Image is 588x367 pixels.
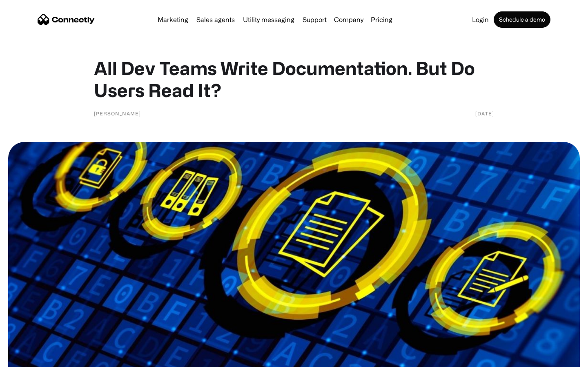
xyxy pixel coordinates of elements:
[154,16,192,23] a: Marketing
[367,16,396,23] a: Pricing
[334,14,363,25] div: Company
[475,109,494,117] div: [DATE]
[494,11,550,28] a: Schedule a demo
[469,16,492,23] a: Login
[240,16,298,23] a: Utility messaging
[299,16,330,23] a: Support
[193,16,238,23] a: Sales agents
[94,109,141,117] div: [PERSON_NAME]
[94,57,494,101] h1: All Dev Teams Write Documentation. But Do Users Read It?
[16,353,49,364] ul: Language list
[8,353,49,364] aside: Language selected: English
